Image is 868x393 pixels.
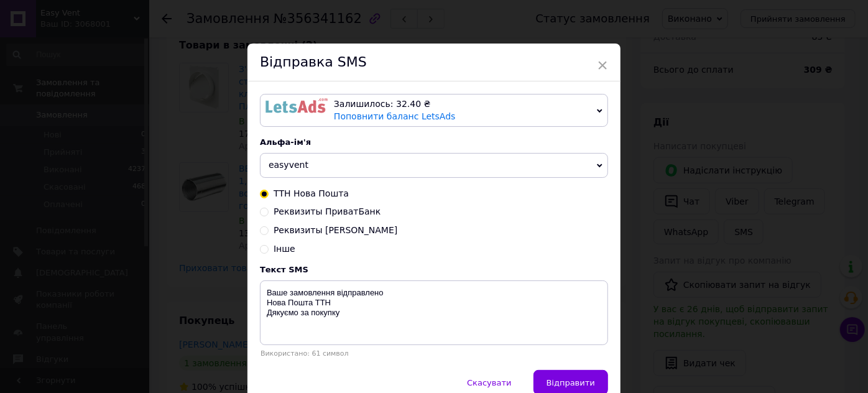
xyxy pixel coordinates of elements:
div: Текст SMS [260,265,608,274]
span: Відправити [547,378,595,387]
a: Поповнити баланс LetsAds [334,111,456,121]
span: easyvent [269,160,308,170]
span: Інше [274,244,295,254]
div: Залишилось: 32.40 ₴ [334,98,592,111]
div: Відправка SMS [247,44,621,81]
textarea: Ваше замовлення відправлено Нова Пошта ТТН Дякуємо за покупку [260,280,608,345]
span: Реквизиты [PERSON_NAME] [274,225,397,235]
span: ТТН Нова Пошта [274,188,349,198]
span: × [597,55,608,76]
span: Реквизиты ПриватБанк [274,206,381,216]
span: Скасувати [467,378,511,387]
span: Альфа-ім'я [260,137,311,147]
div: Використано: 61 символ [260,349,608,358]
